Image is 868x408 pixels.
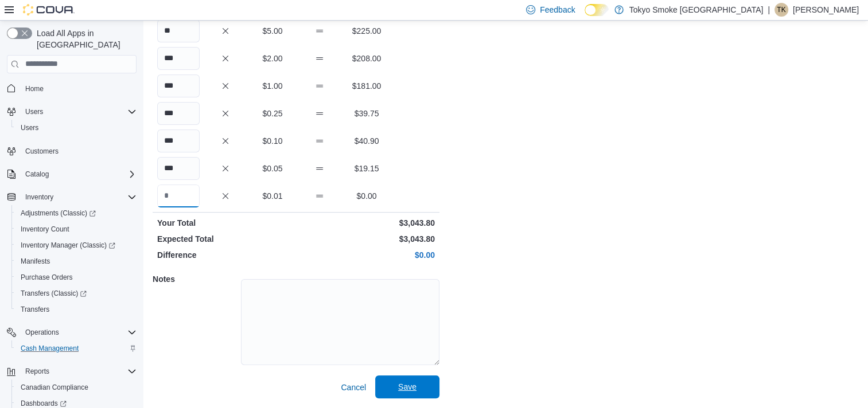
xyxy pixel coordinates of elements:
button: Catalog [2,166,141,182]
p: $3,043.80 [298,217,435,229]
img: Cova [23,4,75,15]
button: Operations [21,325,64,339]
button: Cash Management [11,340,141,356]
span: Adjustments (Classic) [21,209,96,218]
button: Operations [2,324,141,340]
p: $181.00 [345,80,388,92]
span: Feedback [540,4,575,15]
span: Dashboards [21,399,67,408]
span: Inventory Count [16,222,137,236]
input: Dark Mode [585,4,609,16]
button: Catalog [21,167,53,181]
button: Manifests [11,253,141,269]
input: Quantity [157,19,200,42]
a: Cash Management [16,342,83,355]
button: Reports [2,363,141,379]
span: Reports [21,364,137,378]
a: Transfers [16,303,54,316]
a: Inventory Count [16,222,74,236]
div: Tristan Kovachik [774,3,788,17]
span: Canadian Compliance [16,380,137,394]
p: $0.25 [251,108,294,119]
input: Quantity [157,102,200,125]
span: Transfers [21,305,49,314]
span: Inventory [21,190,137,204]
button: Customers [2,143,141,159]
button: Purchase Orders [11,269,141,285]
p: $3,043.80 [298,233,435,245]
input: Quantity [157,130,200,152]
p: Your Total [157,217,294,229]
p: $208.00 [345,53,388,64]
h5: Notes [153,268,239,291]
p: | [768,3,770,17]
button: Inventory Count [11,221,141,237]
span: Users [25,107,43,116]
p: Expected Total [157,233,294,245]
span: Dark Mode [585,16,585,17]
span: Save [398,381,417,393]
button: Home [2,80,141,97]
span: Operations [25,328,59,337]
p: Difference [157,249,294,261]
span: Customers [25,147,59,156]
span: Adjustments (Classic) [16,206,137,220]
button: Users [21,105,48,119]
p: $2.00 [251,53,294,64]
span: Inventory Count [21,225,69,234]
p: $40.90 [345,135,388,147]
a: Purchase Orders [16,270,77,284]
p: [PERSON_NAME] [793,3,859,17]
span: Catalog [25,170,49,179]
span: Cash Management [16,342,137,355]
input: Quantity [157,157,200,180]
span: Purchase Orders [21,273,73,282]
button: Reports [21,364,54,378]
p: $5.00 [251,25,294,37]
p: $19.15 [345,163,388,174]
button: Save [375,375,439,398]
p: $225.00 [345,25,388,37]
p: $0.10 [251,135,294,147]
span: Cancel [341,382,366,393]
a: Inventory Manager (Classic) [16,238,120,252]
button: Transfers [11,301,141,317]
span: Operations [21,325,137,339]
p: $0.00 [298,249,435,261]
a: Transfers (Classic) [16,287,91,300]
p: $1.00 [251,80,294,92]
span: Purchase Orders [16,270,137,284]
span: Load All Apps in [GEOGRAPHIC_DATA] [32,28,137,50]
input: Quantity [157,47,200,70]
span: Canadian Compliance [21,383,88,392]
a: Canadian Compliance [16,380,93,394]
span: Manifests [16,254,137,268]
button: Users [11,120,141,136]
a: Adjustments (Classic) [16,206,100,220]
p: $0.05 [251,163,294,174]
span: Transfers [16,303,137,316]
button: Cancel [336,376,371,399]
span: Catalog [21,167,137,181]
span: Home [25,84,44,93]
a: Adjustments (Classic) [11,205,141,221]
p: $39.75 [345,108,388,119]
span: Home [21,81,137,96]
button: Inventory [2,189,141,205]
a: Customers [21,144,63,158]
a: Home [21,82,48,96]
button: Users [2,104,141,120]
span: Users [21,105,137,119]
button: Inventory [21,190,58,204]
a: Inventory Manager (Classic) [11,237,141,253]
span: Cash Management [21,344,79,353]
span: Users [16,121,137,135]
span: Inventory Manager (Classic) [21,241,115,250]
p: Tokyo Smoke [GEOGRAPHIC_DATA] [629,3,764,17]
p: $0.00 [345,190,388,202]
span: Transfers (Classic) [16,287,137,300]
span: TK [777,3,785,17]
button: Canadian Compliance [11,379,141,395]
span: Transfers (Classic) [21,289,87,298]
span: Reports [25,367,49,376]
